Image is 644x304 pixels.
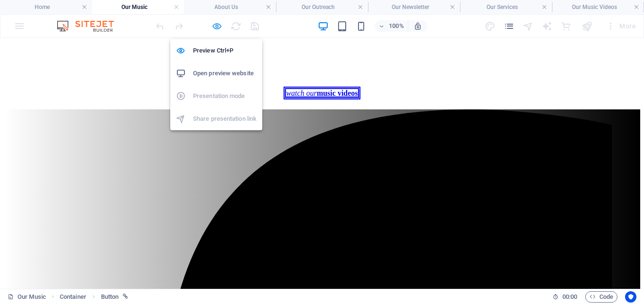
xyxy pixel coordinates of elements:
[55,20,126,32] img: Editor Logo
[368,2,460,12] h4: Our Newsletter
[460,2,552,12] h4: Our Services
[625,291,636,303] button: Usercentrics
[92,2,184,12] h4: Our Music
[60,291,128,303] nav: breadcrumb
[193,45,257,56] h6: Preview Ctrl+P
[123,294,128,299] i: This element is linked
[504,20,515,32] button: pages
[276,2,368,12] h4: Our Outreach
[585,291,617,303] button: Code
[317,51,358,59] strong: music videos
[60,291,86,303] span: Click to select. Double-click to edit
[101,291,119,303] span: Click to select. Double-click to edit
[184,2,276,12] h4: About Us
[375,20,408,32] button: 100%
[552,291,578,303] h6: Session time
[552,2,644,12] h4: Our Music Videos
[589,291,613,303] span: Code
[8,291,46,303] a: Click to cancel selection. Double-click to open Pages
[286,51,316,59] em: watch our
[389,20,404,32] h6: 100%
[284,49,360,62] a: watch ourmusic videos
[414,22,422,30] i: On resize automatically adjust zoom level to fit chosen device.
[504,21,515,32] i: Pages (Ctrl+Alt+S)
[569,293,570,300] span: :
[562,291,577,303] span: 00 00
[193,68,257,79] h6: Open preview website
